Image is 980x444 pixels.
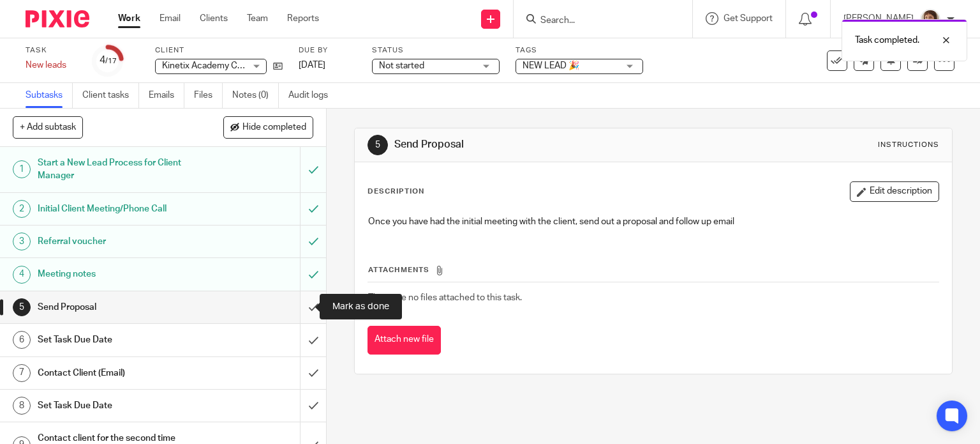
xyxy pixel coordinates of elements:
[394,138,680,151] h1: Send Proposal
[105,57,117,65] small: /17
[38,153,204,186] h1: Start a New Lead Process for Client Manager
[288,83,338,108] a: Audit logs
[38,298,204,317] h1: Send Proposal
[368,293,522,302] span: There are no files attached to this task.
[13,266,31,284] div: 4
[367,326,441,355] button: Attach new file
[920,9,940,29] img: Pixie%204.jpg
[160,12,181,25] a: Email
[82,83,139,108] a: Client tasks
[247,12,268,25] a: Team
[878,140,939,150] div: Instructions
[38,264,204,284] h1: Meeting notes
[118,12,140,25] a: Work
[38,364,204,383] h1: Contact Client (Email)
[299,45,356,56] label: Due by
[149,83,184,108] a: Emails
[26,10,89,27] img: Pixie
[26,83,73,108] a: Subtasks
[287,12,319,25] a: Reports
[38,396,204,415] h1: Set Task Due Date
[367,187,424,197] p: Description
[13,364,31,382] div: 7
[379,61,424,70] span: Not started
[100,53,117,68] div: 4
[200,12,228,25] a: Clients
[13,233,31,250] div: 3
[372,45,500,56] label: Status
[855,34,919,47] p: Task completed.
[13,116,83,138] button: + Add subtask
[299,61,325,70] span: [DATE]
[13,160,31,178] div: 1
[13,298,31,316] div: 5
[13,200,31,218] div: 2
[368,266,429,273] span: Attachments
[13,331,31,349] div: 6
[162,61,246,70] span: Kinetix Academy CIC
[232,83,279,108] a: Notes (0)
[367,135,388,155] div: 5
[26,45,77,56] label: Task
[223,116,313,138] button: Hide completed
[155,45,283,56] label: Client
[523,61,579,70] span: NEW LEAD 🎉
[850,181,939,202] button: Edit description
[38,330,204,349] h1: Set Task Due Date
[38,232,204,251] h1: Referral voucher
[26,59,77,72] div: New leads
[194,83,223,108] a: Files
[368,215,939,228] p: Once you have had the initial meeting with the client, send out a proposal and follow up email
[242,123,306,133] span: Hide completed
[38,199,204,218] h1: Initial Client Meeting/Phone Call
[13,397,31,415] div: 8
